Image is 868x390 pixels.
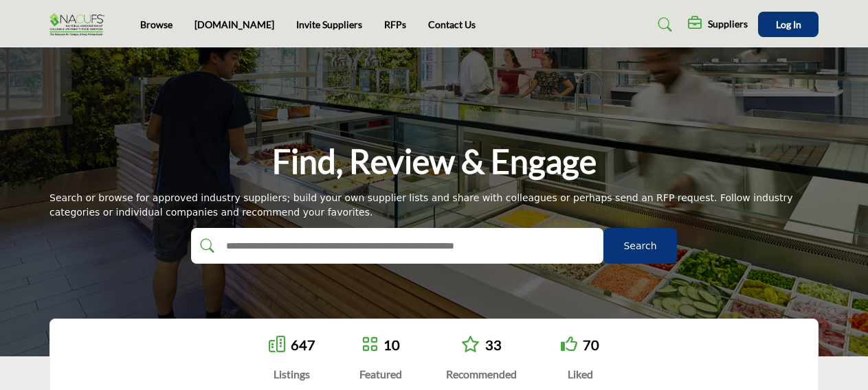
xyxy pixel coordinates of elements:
a: Contact Us [428,19,476,30]
a: 33 [485,336,502,353]
div: Listings [269,366,315,382]
button: Log In [758,12,819,37]
h1: Find, Review & Engage [272,140,597,183]
h5: Suppliers [708,18,748,30]
div: Suppliers [688,16,748,33]
span: Search [623,239,656,253]
a: RFPs [384,19,406,30]
a: Go to Recommended [461,336,480,354]
a: 10 [383,336,400,353]
span: Log In [776,19,801,30]
a: Invite Suppliers [296,19,362,30]
a: Search [645,14,681,36]
a: Browse [140,19,173,30]
i: Go to Liked [561,336,577,352]
a: [DOMAIN_NAME] [194,19,274,30]
div: Recommended [446,366,517,382]
div: Featured [359,366,402,382]
div: Liked [561,366,599,382]
button: Search [603,228,677,264]
a: Go to Featured [361,336,378,354]
img: Site Logo [49,13,111,36]
div: Search or browse for approved industry suppliers; build your own supplier lists and share with co... [49,191,819,220]
a: 70 [583,336,599,353]
a: 647 [291,336,315,353]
